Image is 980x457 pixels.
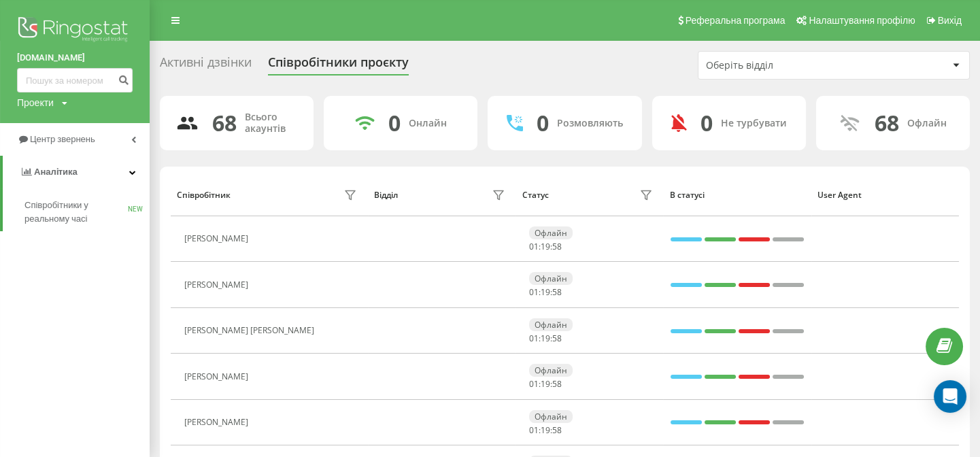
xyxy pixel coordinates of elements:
[3,156,150,188] a: Аналiтика
[529,334,562,343] div: : :
[686,15,785,26] span: Реферальна програма
[245,112,297,135] div: Всього акаунтів
[529,378,539,390] span: 01
[529,364,573,377] div: Офлайн
[817,190,952,200] div: User Agent
[17,96,54,109] div: Проекти
[529,226,573,239] div: Офлайн
[541,241,550,252] span: 19
[34,167,78,177] span: Аналiтика
[374,190,398,200] div: Відділ
[177,190,231,200] div: Співробітник
[529,379,562,389] div: : :
[184,280,252,290] div: [PERSON_NAME]
[541,286,550,298] span: 19
[529,333,539,344] span: 01
[541,424,550,436] span: 19
[268,55,409,76] div: Співробітники проєкту
[541,378,550,390] span: 19
[184,418,252,427] div: [PERSON_NAME]
[552,241,562,252] span: 58
[552,333,562,344] span: 58
[24,199,128,226] span: Співробітники у реальному часі
[17,51,133,65] a: [DOMAIN_NAME]
[184,326,318,335] div: [PERSON_NAME] [PERSON_NAME]
[24,193,150,231] a: Співробітники у реальному часіNEW
[529,241,539,252] span: 01
[529,410,573,423] div: Офлайн
[529,288,562,297] div: : :
[529,318,573,331] div: Офлайн
[907,118,947,129] div: Офлайн
[529,424,539,436] span: 01
[700,110,713,136] div: 0
[409,118,447,129] div: Онлайн
[541,333,550,344] span: 19
[160,55,252,76] div: Активні дзвінки
[529,286,539,298] span: 01
[529,272,573,285] div: Офлайн
[212,110,237,136] div: 68
[552,378,562,390] span: 58
[670,190,805,200] div: В статусі
[934,380,966,413] div: Open Intercom Messenger
[529,426,562,435] div: : :
[522,190,548,200] div: Статус
[537,110,549,136] div: 0
[552,424,562,436] span: 58
[557,118,623,129] div: Розмовляють
[938,15,962,26] span: Вихід
[184,372,252,382] div: [PERSON_NAME]
[184,234,252,243] div: [PERSON_NAME]
[388,110,401,136] div: 0
[30,134,95,144] span: Центр звернень
[875,110,899,136] div: 68
[809,15,915,26] span: Налаштування профілю
[17,14,133,48] img: Ringostat logo
[17,68,133,92] input: Пошук за номером
[529,242,562,252] div: : :
[721,118,787,129] div: Не турбувати
[706,60,868,71] div: Оберіть відділ
[552,286,562,298] span: 58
